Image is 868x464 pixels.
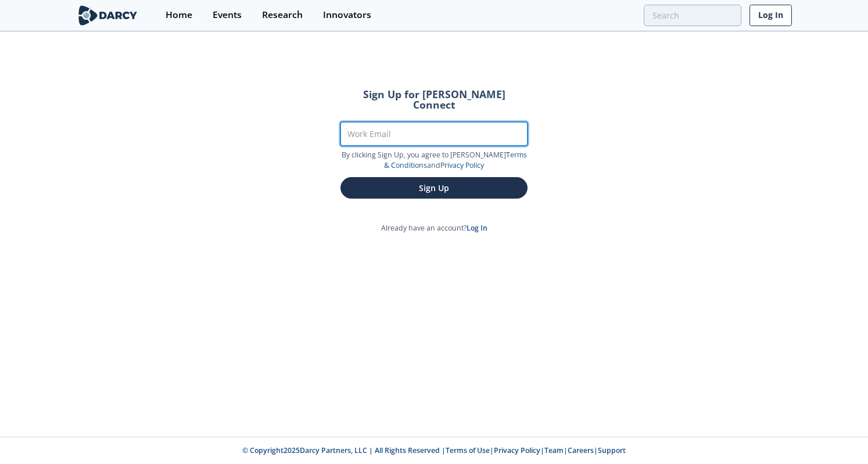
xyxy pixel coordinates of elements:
[544,445,564,455] a: Team
[32,445,836,456] p: © Copyright 2025 Darcy Partners, LLC | All Rights Reserved | | | | |
[598,445,626,455] a: Support
[213,10,242,20] div: Events
[440,160,484,170] a: Privacy Policy
[76,5,139,26] img: logo-wide.svg
[324,223,544,233] p: Already have an account?
[262,10,303,20] div: Research
[340,150,528,171] p: By clicking Sign Up, you agree to [PERSON_NAME] and
[494,445,540,455] a: Privacy Policy
[467,223,487,233] a: Log In
[323,10,371,20] div: Innovators
[446,445,490,455] a: Terms of Use
[340,177,528,199] button: Sign Up
[340,122,528,146] input: Work Email
[568,445,594,455] a: Careers
[166,10,192,20] div: Home
[644,5,741,26] input: Advanced Search
[384,150,527,170] a: Terms & Conditions
[749,5,792,26] a: Log In
[340,89,528,110] h2: Sign Up for [PERSON_NAME] Connect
